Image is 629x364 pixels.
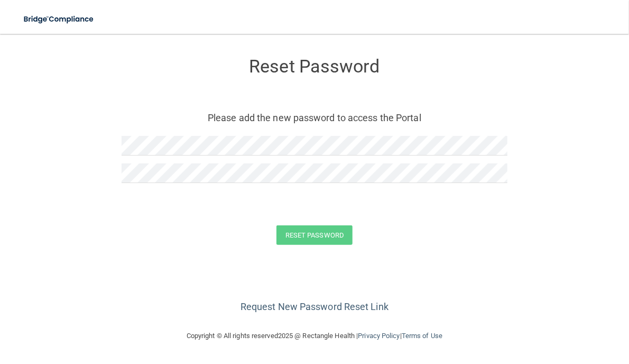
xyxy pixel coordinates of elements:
a: Privacy Policy [358,332,400,340]
h3: Reset Password [122,57,507,76]
button: Reset Password [276,225,353,245]
p: Please add the new password to access the Portal [129,109,499,126]
a: Terms of Use [402,332,442,340]
div: Copyright © All rights reserved 2025 @ Rectangle Health | | [122,319,507,353]
a: Request New Password Reset Link [240,301,388,312]
img: bridge_compliance_login_screen.278c3ca4.svg [16,8,103,30]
